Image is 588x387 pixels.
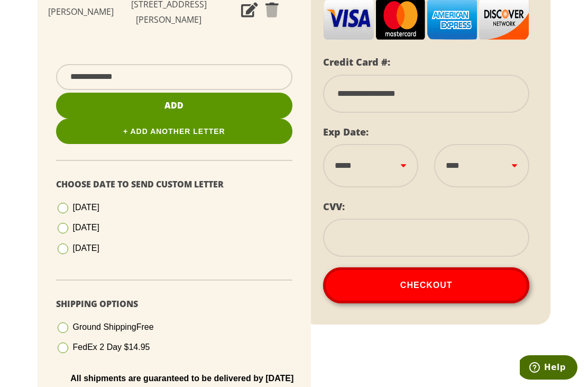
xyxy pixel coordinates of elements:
span: Ground Shipping [73,322,154,331]
span: [DATE] [73,203,99,212]
span: [DATE] [73,223,99,232]
p: Choose Date To Send Custom Letter [56,177,292,192]
p: All shipments are guaranteed to be delivered by [DATE] [64,374,300,383]
iframe: Opens a widget where you can find more information [520,355,577,382]
button: Checkout [323,267,529,303]
span: Free [136,322,154,331]
label: Exp Date: [323,125,369,138]
button: Add [56,93,292,119]
p: Shipping Options [56,296,292,312]
label: Credit Card #: [323,56,390,68]
label: CVV: [323,200,345,213]
span: FedEx 2 Day $14.95 [73,343,150,352]
span: [DATE] [73,244,99,253]
a: + Add Another Letter [56,119,292,144]
span: Add [164,100,183,111]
